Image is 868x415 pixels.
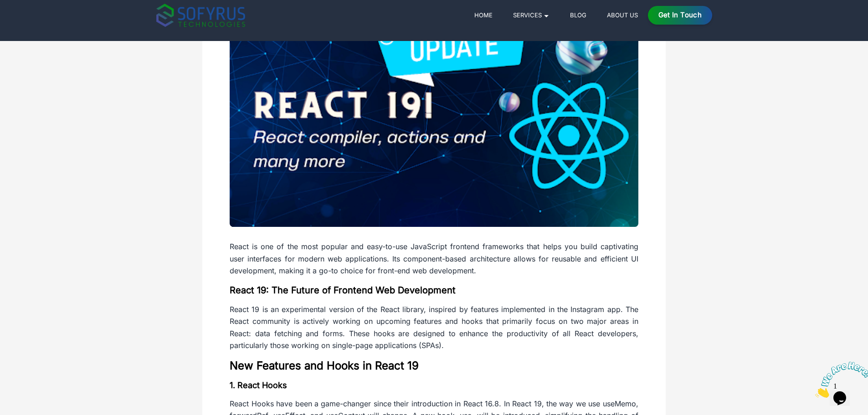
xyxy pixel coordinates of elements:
[230,303,638,351] p: React 19 is an experimental version of the React library, inspired by features implemented in the...
[812,358,868,401] iframe: chat widget
[230,359,638,373] h2: New Features and Hooks in React 19
[230,241,638,277] p: React is one of the most popular and easy-to-use JavaScript frontend frameworks that helps you bu...
[4,4,7,11] span: 1
[603,10,641,20] a: About Us
[4,4,60,40] img: Chat attention grabber
[230,380,638,391] h4: 1. React Hooks
[471,10,496,20] a: Home
[509,10,553,20] a: Services 🞃
[230,284,638,297] h3: React 19: The Future of Frontend Web Development
[156,4,245,27] img: sofyrus
[648,6,712,25] a: Get in Touch
[566,10,590,20] a: Blog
